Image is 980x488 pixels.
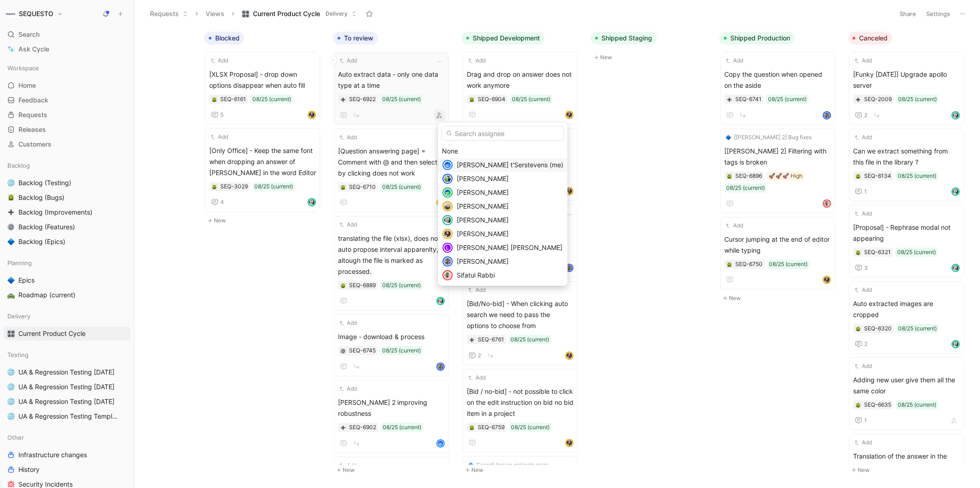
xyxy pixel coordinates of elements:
img: avatar [443,175,452,183]
img: avatar [443,271,452,279]
span: [PERSON_NAME] [457,188,509,196]
span: [PERSON_NAME] [PERSON_NAME] [457,244,562,251]
span: [PERSON_NAME] [457,175,509,182]
div: None [442,146,563,157]
input: Search assignee [441,126,564,141]
span: [PERSON_NAME] [457,230,509,238]
img: avatar [443,202,452,210]
span: [PERSON_NAME] [457,216,509,224]
div: L [443,244,452,252]
img: avatar [443,230,452,238]
img: avatar [443,257,452,266]
span: Sifatul Rabbi [457,271,495,279]
span: [PERSON_NAME] t'Serstevens (me) [457,161,563,169]
img: avatar [443,188,452,197]
img: avatar [443,161,452,169]
span: [PERSON_NAME] [457,257,509,265]
span: [PERSON_NAME] [457,202,509,210]
img: avatar [443,216,452,224]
